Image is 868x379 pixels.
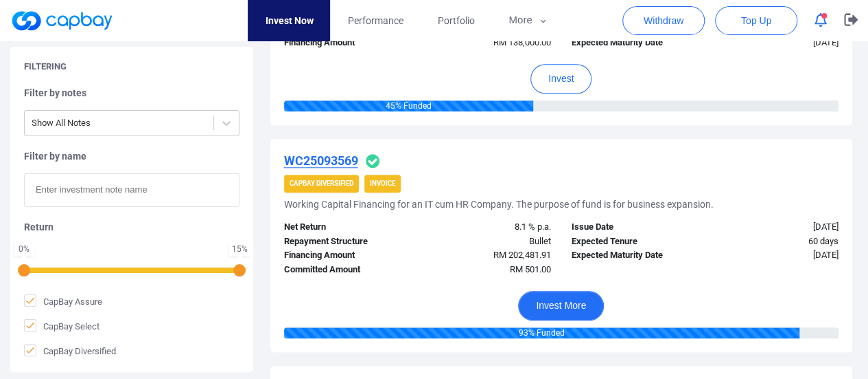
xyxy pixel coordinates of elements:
h5: Filter by notes [24,87,239,99]
div: Financing Amount [274,248,418,263]
span: CapBay Select [24,319,99,333]
strong: CapBay Diversified [290,180,353,187]
div: [DATE] [705,36,849,50]
div: 45 % Funded [284,100,534,111]
div: Expected Tenure [561,235,705,249]
h5: Filter by name [24,150,239,162]
span: Performance [347,13,403,28]
div: Expected Maturity Date [561,248,705,263]
span: Portfolio [437,13,474,28]
strong: Invoice [370,180,395,187]
button: Withdraw [622,6,705,35]
div: Committed Amount [274,263,418,277]
button: Invest More [518,291,604,321]
button: Top Up [715,6,797,35]
div: [DATE] [705,248,849,263]
div: 8.1 % p.a. [417,220,561,235]
div: Bullet [417,235,561,249]
div: Issue Date [561,220,705,235]
button: Invest [530,64,591,94]
h5: Working Capital Financing for an IT cum HR Company. The purpose of fund is for business expansion. [284,198,714,210]
input: Enter investment note name [24,173,239,207]
div: Net Return [274,220,418,235]
div: 0 % [17,245,31,253]
span: RM 138,000.00 [493,37,551,47]
span: CapBay Diversified [24,344,116,358]
div: Expected Maturity Date [561,36,705,50]
div: 60 days [705,235,849,249]
span: RM 202,481.91 [493,250,551,260]
span: Top Up [741,14,771,28]
h5: Return [24,221,239,233]
div: Repayment Structure [274,235,418,249]
span: RM 501.00 [510,264,551,274]
div: 15 % [232,245,248,253]
u: WC25093569 [284,153,358,168]
div: [DATE] [705,220,849,235]
div: 93 % Funded [284,327,800,338]
div: Financing Amount [274,36,418,50]
h5: Filtering [24,61,67,73]
span: CapBay Assure [24,294,102,308]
